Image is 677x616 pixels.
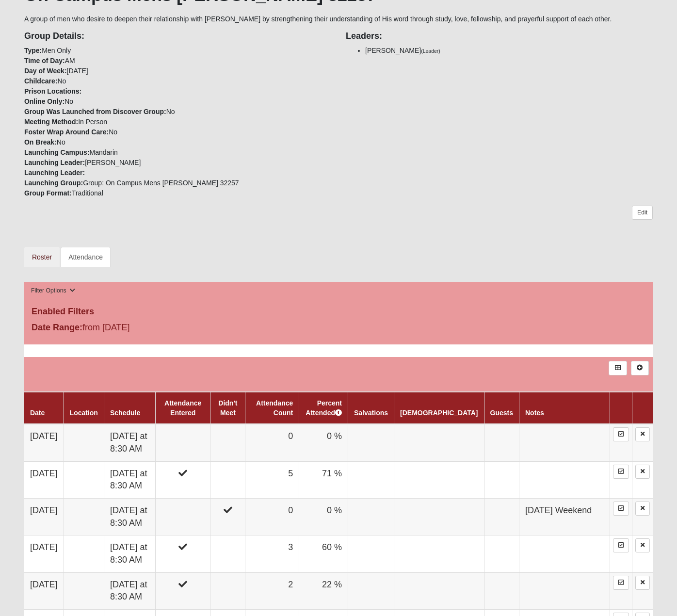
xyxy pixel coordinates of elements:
[484,392,519,424] th: Guests
[299,535,348,572] td: 60 %
[32,307,645,317] h4: Enabled Filters
[24,31,331,42] h4: Group Details:
[24,189,72,197] strong: Group Format:
[24,128,109,136] strong: Foster Wrap Around Care:
[632,206,653,220] a: Edit
[613,576,629,590] a: Enter Attendance
[299,498,348,535] td: 0 %
[299,572,348,609] td: 22 %
[24,148,90,156] strong: Launching Campus:
[635,427,650,441] a: Delete
[421,48,440,54] small: (Leader)
[24,47,42,54] strong: Type:
[24,108,166,115] strong: Group Was Launched from Discover Group:
[70,409,98,417] a: Location
[245,461,299,498] td: 5
[346,31,653,42] h4: Leaders:
[24,97,64,105] strong: Online Only:
[613,502,629,516] a: Enter Attendance
[613,538,629,552] a: Enter Attendance
[32,321,82,334] label: Date Range:
[365,46,653,56] li: [PERSON_NAME]
[245,572,299,609] td: 2
[245,424,299,461] td: 0
[299,461,348,498] td: 71 %
[24,138,57,146] strong: On Break:
[631,361,649,375] a: Alt+N
[104,461,155,498] td: [DATE] at 8:30 AM
[104,572,155,609] td: [DATE] at 8:30 AM
[24,424,64,461] td: [DATE]
[245,535,299,572] td: 3
[104,498,155,535] td: [DATE] at 8:30 AM
[30,409,45,417] a: Date
[609,361,627,375] a: Export to Excel
[24,159,85,166] strong: Launching Leader:
[24,247,60,267] a: Roster
[24,169,85,177] strong: Launching Leader:
[525,409,544,417] a: Notes
[613,427,629,441] a: Enter Attendance
[245,498,299,535] td: 0
[24,179,83,187] strong: Launching Group:
[61,247,111,267] a: Attendance
[24,572,64,609] td: [DATE]
[24,77,57,85] strong: Childcare:
[24,67,67,75] strong: Day of Week:
[24,87,81,95] strong: Prison Locations:
[635,576,650,590] a: Delete
[104,535,155,572] td: [DATE] at 8:30 AM
[348,392,394,424] th: Salvations
[613,465,629,479] a: Enter Attendance
[635,502,650,516] a: Delete
[17,24,338,198] div: Men Only AM [DATE] No No No In Person No No Mandarin [PERSON_NAME] Group: On Campus Mens [PERSON_...
[28,286,78,296] button: Filter Options
[299,424,348,461] td: 0 %
[635,538,650,552] a: Delete
[104,424,155,461] td: [DATE] at 8:30 AM
[218,399,237,417] a: Didn't Meet
[24,321,234,337] div: from [DATE]
[110,409,140,417] a: Schedule
[256,399,293,417] a: Attendance Count
[24,118,78,126] strong: Meeting Method:
[24,461,64,498] td: [DATE]
[24,57,65,65] strong: Time of Day:
[306,399,342,417] a: Percent Attended
[635,465,650,479] a: Delete
[164,399,201,417] a: Attendance Entered
[24,535,64,572] td: [DATE]
[24,498,64,535] td: [DATE]
[394,392,484,424] th: [DEMOGRAPHIC_DATA]
[519,498,610,535] td: [DATE] Weekend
